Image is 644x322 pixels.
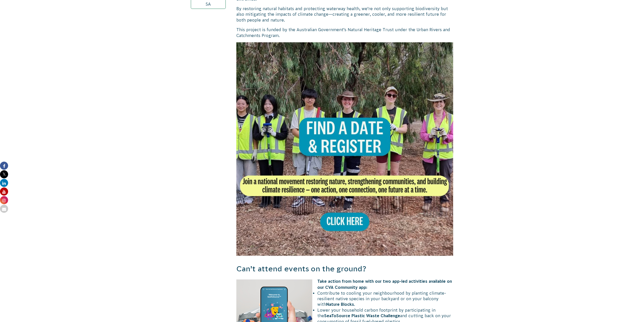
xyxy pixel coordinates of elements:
[317,279,452,290] strong: Take action from home with our two app-led activities available on our CVA Community app:
[236,6,448,22] span: By restoring natural habitats and protecting waterway health, we’re not only supporting biodivers...
[324,313,400,318] strong: SeaToSource Plastic Waste Challenge
[241,290,453,307] li: Contribute to cooling your neighbourhood by planting climate-resilient native species in your bac...
[236,264,453,274] h3: Can’t attend events on the ground?
[236,27,450,37] span: This project is funded by the Australian Government’s Natural Heritage Trust under the Urban Rive...
[326,302,354,307] strong: Nature Blocks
